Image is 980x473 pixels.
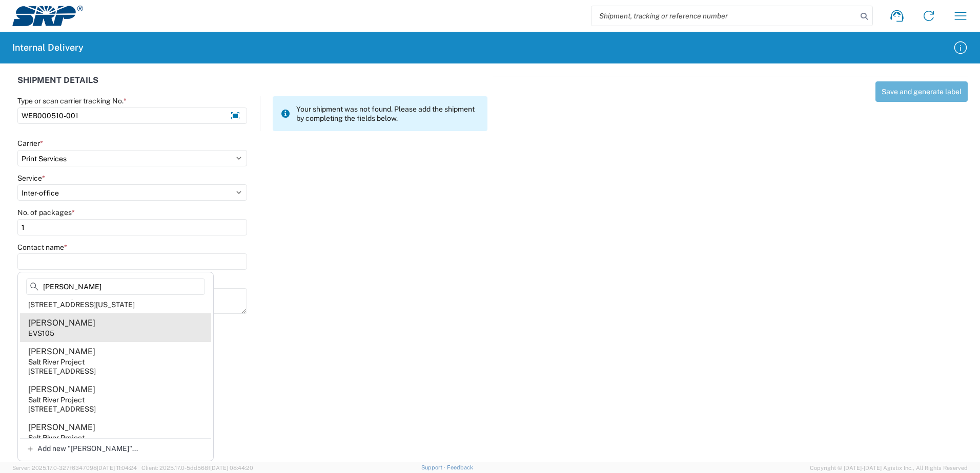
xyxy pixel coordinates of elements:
[12,6,83,26] img: srp
[28,367,96,376] div: [STREET_ADDRESS]
[447,464,473,470] a: Feedback
[591,6,857,26] input: Shipment, tracking or reference number
[28,384,95,395] div: [PERSON_NAME]
[97,465,137,471] span: [DATE] 11:04:24
[28,433,85,442] div: Salt River Project
[12,41,84,54] h2: Internal Delivery
[28,422,95,433] div: [PERSON_NAME]
[810,463,968,472] span: Copyright © [DATE]-[DATE] Agistix Inc., All Rights Reserved
[17,208,75,217] label: No. of packages
[28,317,95,329] div: [PERSON_NAME]
[210,465,253,471] span: [DATE] 08:44:20
[17,243,67,252] label: Contact name
[28,395,85,404] div: Salt River Project
[17,174,45,183] label: Service
[296,104,479,123] span: Your shipment was not found. Please add the shipment by completing the fields below.
[12,465,137,471] span: Server: 2025.17.0-327f6347098
[17,76,487,96] div: SHIPMENT DETAILS
[28,346,95,357] div: [PERSON_NAME]
[28,357,85,367] div: Salt River Project
[421,464,447,470] a: Support
[17,96,127,105] label: Type or scan carrier tracking No.
[28,329,54,338] div: EVS105
[28,300,135,309] div: [STREET_ADDRESS][US_STATE]
[141,465,253,471] span: Client: 2025.17.0-5dd568f
[37,444,138,453] span: Add new "[PERSON_NAME]"...
[17,139,43,148] label: Carrier
[28,404,96,414] div: [STREET_ADDRESS]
